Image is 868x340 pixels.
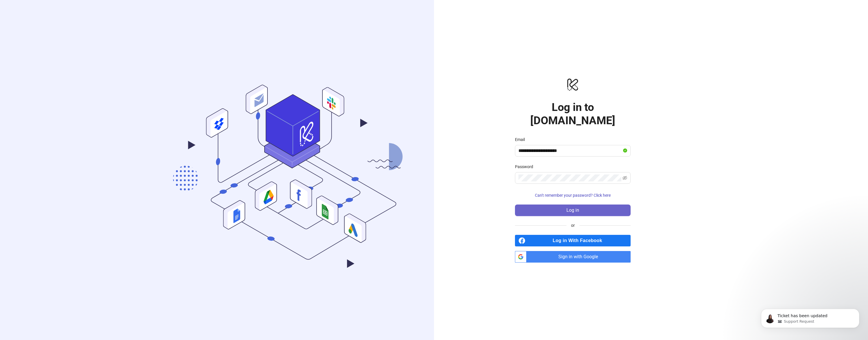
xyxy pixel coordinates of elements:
[566,222,579,228] span: or
[515,136,529,143] label: Email
[515,193,631,198] a: Can't remember your password? Click here
[566,208,579,213] span: Log in
[515,205,631,216] button: Log in
[515,191,631,200] button: Can't remember your password? Click here
[529,251,631,263] span: Sign in with Google
[518,174,621,181] input: Password
[515,164,537,170] label: Password
[752,297,868,337] iframe: Intercom notifications message
[515,251,631,263] a: Sign in with Google
[528,235,631,246] span: Log in With Facebook
[623,176,627,180] span: eye-invisible
[515,101,631,127] h1: Log in to [DOMAIN_NAME]
[515,235,631,246] a: Log in With Facebook
[518,147,622,154] input: Email
[535,193,611,198] span: Can't remember your password? Click here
